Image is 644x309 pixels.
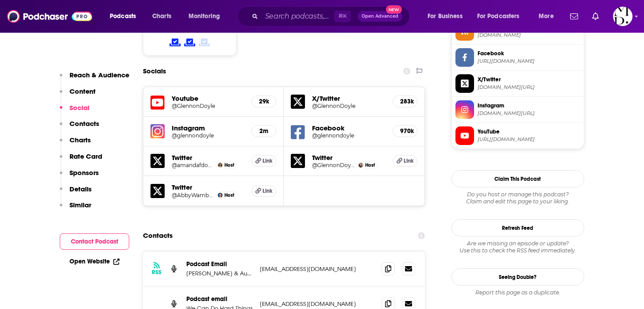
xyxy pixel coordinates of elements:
button: open menu [532,9,565,23]
a: Open Website [69,258,120,265]
p: [EMAIL_ADDRESS][DOMAIN_NAME] [260,265,375,273]
h5: 2m [259,127,269,135]
span: instagram.com/glennondoyle [478,110,580,117]
button: open menu [104,9,147,23]
span: twitter.com/GlennonDoyle [478,84,580,91]
img: Glennon Doyle [359,163,363,168]
img: iconImage [150,124,165,138]
span: feeds.megaphone.fm [478,32,580,38]
a: Seeing Double? [451,268,584,286]
span: Charts [152,10,171,23]
span: YouTube [478,128,580,136]
span: For Podcasters [477,10,520,23]
button: Content [60,87,96,103]
div: Report this page as a duplicate. [451,289,584,296]
span: Host [224,162,234,168]
span: ⌘ K [334,11,351,22]
p: Details [69,185,92,193]
a: @GlennonDoyle [312,103,386,109]
p: Podcast email [186,295,253,303]
button: Charts [60,136,91,152]
h5: 29k [259,98,269,105]
a: X/Twitter[DOMAIN_NAME][URL] [455,74,580,93]
h5: 283k [400,98,410,105]
h5: Instagram [172,124,245,132]
a: Link [393,155,417,167]
a: Show notifications dropdown [589,9,602,24]
a: @GlennonDoyle [312,162,355,168]
span: Host [224,192,234,198]
img: Abby Wambach [218,193,223,198]
a: Link [251,185,276,197]
span: New [386,5,402,14]
span: More [539,10,554,23]
h3: RSS [152,269,162,276]
button: Sponsors [60,168,99,185]
span: https://www.youtube.com/@GlennonDoyle [478,136,580,143]
h5: Youtube [172,94,245,103]
input: Search podcasts, credits, & more... [262,9,334,23]
button: Refresh Feed [451,219,584,237]
div: Claim and edit this page to your liking. [451,191,584,205]
img: Podchaser - Follow, Share and Rate Podcasts [7,8,92,25]
span: Host [365,162,375,168]
p: [EMAIL_ADDRESS][DOMAIN_NAME] [260,300,375,308]
h2: Contacts [143,227,173,244]
button: Similar [60,201,91,217]
button: Rate Card [60,152,102,168]
p: Social [69,103,89,112]
button: Contact Podcast [60,233,129,250]
a: @amandafdoyle [172,162,214,168]
h5: @AbbyWambach [172,192,214,198]
button: Contacts [60,119,99,136]
a: YouTube[URL][DOMAIN_NAME] [455,126,580,145]
span: Monitoring [189,10,220,23]
span: Link [262,187,273,195]
p: Contacts [69,119,99,128]
button: Open AdvancedNew [358,11,402,22]
a: @glennondoyle [312,132,386,139]
button: open menu [471,9,532,23]
a: Instagram[DOMAIN_NAME][URL] [455,100,580,119]
img: Amanda Doyle [218,163,223,168]
span: Facebook [478,50,580,57]
h5: @glennondoyle [172,132,245,139]
p: Reach & Audience [69,71,129,79]
h5: Twitter [312,153,386,162]
p: Rate Card [69,152,102,160]
span: Podcasts [110,10,136,23]
button: Claim This Podcast [451,170,584,187]
a: @GlennonDoyle [172,103,245,109]
button: open menu [421,9,474,23]
a: Charts [147,9,177,23]
p: Similar [69,201,91,209]
div: Search podcasts, credits, & more... [246,6,418,27]
span: X/Twitter [478,76,580,84]
p: [PERSON_NAME] & Audacy [186,270,253,277]
h5: Twitter [172,183,245,191]
span: Logged in as melissa26784 [613,7,632,26]
p: Sponsors [69,168,99,177]
h2: Socials [143,63,166,80]
a: Link [251,155,276,167]
span: Do you host or manage this podcast? [451,191,584,198]
a: Show notifications dropdown [567,9,582,24]
h5: 970k [400,127,410,135]
h5: X/Twitter [312,94,386,103]
h5: Twitter [172,153,245,162]
span: Instagram [478,102,580,110]
button: Show profile menu [613,7,632,26]
span: https://www.facebook.com/glennondoyle [478,58,580,65]
h5: Facebook [312,124,386,132]
button: open menu [182,9,231,23]
img: User Profile [613,7,632,26]
p: Charts [69,136,91,144]
button: Social [60,103,89,120]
